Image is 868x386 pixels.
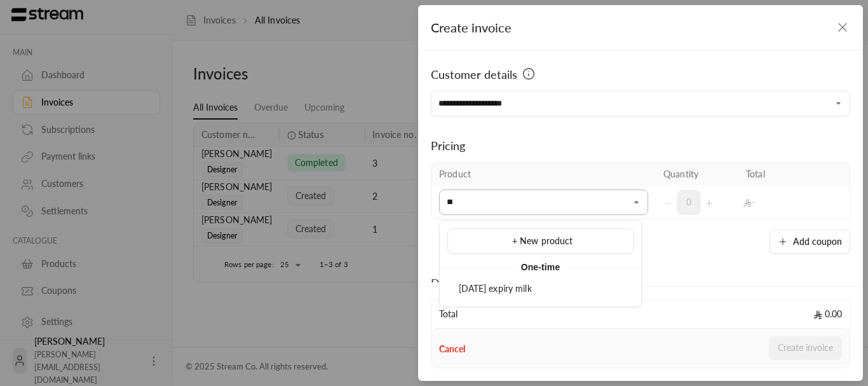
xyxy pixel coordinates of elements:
button: Open [831,96,846,111]
span: 0 [677,190,700,214]
table: Selected Products [431,162,850,219]
span: 0.00 [813,308,842,321]
span: [DATE] expiry milk [459,283,532,294]
span: + New product [512,235,573,246]
span: One-time [515,259,567,275]
div: Due date [431,274,557,292]
span: Customer details [431,65,517,83]
button: Close [629,195,644,210]
span: Total [439,308,458,321]
th: Total [738,163,821,186]
button: Cancel [439,343,465,355]
th: Quantity [656,163,738,186]
button: Add coupon [770,230,850,254]
td: - [738,186,821,219]
div: Pricing [431,137,850,155]
th: Product [431,163,656,186]
span: Create invoice [431,20,512,35]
